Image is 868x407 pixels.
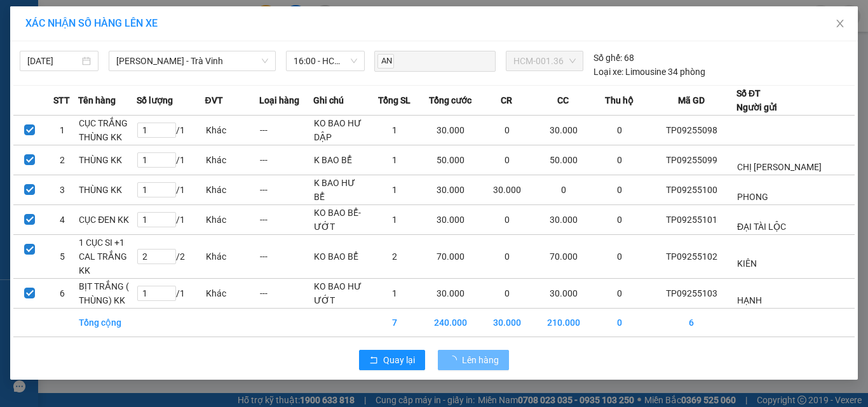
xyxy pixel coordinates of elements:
span: Lên hàng [462,353,499,367]
td: 30.000 [534,205,593,235]
button: rollbackQuay lại [359,350,425,370]
td: 1 [367,175,421,205]
td: 0 [593,205,647,235]
td: KO BAO BỂ [313,235,367,279]
span: Tên hàng [78,93,116,107]
td: THÙNG KK [78,145,137,175]
p: GỬI: [5,25,186,49]
span: Quay lại [383,353,415,367]
p: NHẬN: [5,55,186,67]
span: CX TÂN TÂN [31,83,135,95]
td: THÙNG KK [78,175,137,205]
span: Số lượng [137,93,173,107]
td: TP09255098 [647,116,736,145]
td: 1 [46,116,78,145]
td: TP09255102 [647,235,736,279]
span: Thu hộ [605,93,634,107]
span: K BAO HƯ [88,83,135,95]
td: 0 [593,116,647,145]
span: SANG [116,37,144,49]
td: KO BAO BỂ-ƯỚT [313,205,367,235]
td: TP09255099 [647,145,736,175]
td: 4 [46,205,78,235]
td: 0 [593,235,647,279]
td: / 1 [137,145,205,175]
td: 1 [367,145,421,175]
td: Khác [205,279,259,309]
td: KO BAO HƯ ƯỚT [313,279,367,309]
td: 30.000 [534,116,593,145]
td: 0 [480,145,534,175]
td: Khác [205,205,259,235]
td: CỤC ĐEN KK [78,205,137,235]
div: Limousine 34 phòng [593,65,705,79]
td: / 1 [137,175,205,205]
span: Loại xe: [593,65,623,79]
td: Khác [205,175,259,205]
span: ĐẠI TÀI LỘC [737,222,786,232]
td: 70.000 [534,235,593,279]
span: 0338882993 - [5,69,84,81]
td: / 1 [137,279,205,309]
span: loading [448,356,462,364]
span: 16:00 - HCM-001.36 [294,51,357,70]
td: 30.000 [421,279,480,309]
td: 50.000 [534,145,593,175]
span: KIÊN [737,258,757,269]
td: 30.000 [421,205,480,235]
td: --- [259,116,313,145]
td: TP09255101 [647,205,736,235]
td: Khác [205,145,259,175]
td: / 1 [137,116,205,145]
td: KO BAO HƯ DẬP [313,116,367,145]
span: Tổng cước [429,93,471,107]
td: TP09255100 [647,175,736,205]
td: 0 [593,309,647,337]
span: VP [PERSON_NAME] ([GEOGRAPHIC_DATA]) - [5,25,144,49]
td: 1 [367,205,421,235]
td: Khác [205,235,259,279]
span: rollback [369,356,378,366]
td: --- [259,235,313,279]
td: --- [259,279,313,309]
span: VP Trà Vinh (Hàng) [36,55,123,67]
td: K BAO HƯ BỂ [313,175,367,205]
span: Hồ Chí Minh - Trà Vinh [116,51,268,70]
span: Số ghế: [593,51,622,65]
td: 1 CỤC SI +1 CAL TRẮNG KK [78,235,137,279]
td: / 1 [137,205,205,235]
td: 2 [367,235,421,279]
td: 30.000 [480,309,534,337]
span: CHỊ [PERSON_NAME] [737,162,822,172]
td: 3 [46,175,78,205]
span: HẠNH [737,295,762,305]
span: Tổng SL [378,93,410,107]
input: 13/09/2025 [27,54,79,68]
td: --- [259,205,313,235]
span: down [261,57,269,65]
strong: BIÊN NHẬN GỬI HÀNG [43,7,147,19]
td: --- [259,175,313,205]
span: HCM-001.36 [513,51,576,70]
td: 210.000 [534,309,593,337]
span: Ghi chú [313,93,344,107]
td: 0 [480,205,534,235]
td: 1 [367,116,421,145]
span: CR [501,93,512,107]
td: 30.000 [421,175,480,205]
span: PHONG [737,192,768,202]
button: Close [822,6,858,42]
td: 7 [367,309,421,337]
td: Tổng cộng [78,309,137,337]
span: STT [53,93,70,107]
span: TÀI [68,69,84,81]
td: 0 [534,175,593,205]
span: ĐVT [205,93,223,107]
td: TP09255103 [647,279,736,309]
td: 50.000 [421,145,480,175]
span: close [835,18,845,29]
td: 240.000 [421,309,480,337]
span: Mã GD [678,93,705,107]
td: 0 [480,279,534,309]
td: CỤC TRẮNG THÙNG KK [78,116,137,145]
